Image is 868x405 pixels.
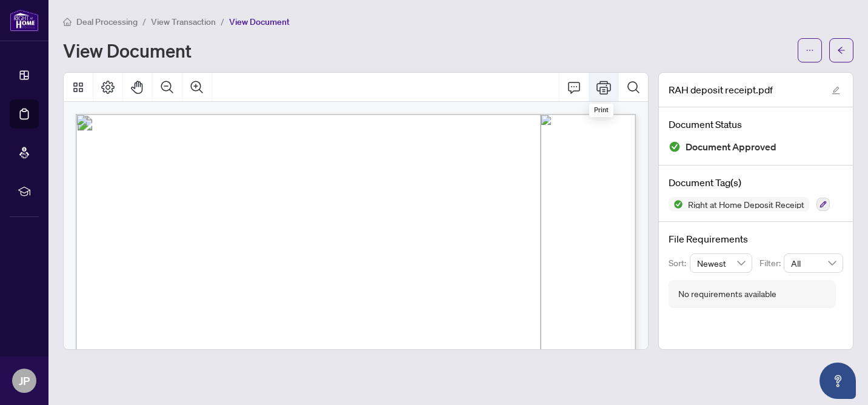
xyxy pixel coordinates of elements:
button: Open asap [820,363,856,399]
img: Status Icon [669,197,683,212]
p: Filter: [760,256,784,270]
h4: File Requirements [669,232,843,246]
span: arrow-left [837,46,846,55]
span: View Transaction [151,16,216,27]
span: JP [19,372,30,389]
span: Deal Processing [76,16,138,27]
span: Newest [697,254,746,272]
div: No requirements available [678,287,776,301]
h4: Document Status [669,117,843,132]
li: / [142,15,146,28]
h4: Document Tag(s) [669,175,843,190]
span: Document Approved [686,139,776,155]
span: home [63,18,72,26]
span: View Document [229,16,290,27]
span: ellipsis [806,46,814,55]
li: / [221,15,224,28]
span: edit [832,86,840,95]
span: All [791,254,836,272]
img: Document Status [669,141,681,153]
span: RAH deposit receipt.pdf [669,82,773,97]
h1: View Document [63,41,192,60]
span: Right at Home Deposit Receipt [683,200,809,209]
img: logo [10,9,39,32]
p: Sort: [669,256,690,270]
